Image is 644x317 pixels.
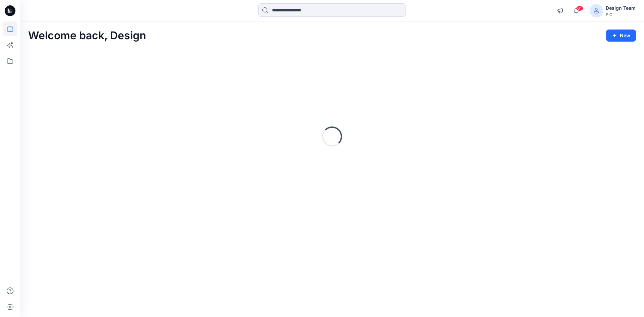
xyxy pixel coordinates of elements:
[576,6,583,11] span: 61
[594,8,599,13] svg: avatar
[606,30,636,42] button: New
[606,12,636,17] div: PIC
[606,4,636,12] div: Design Team
[28,30,146,42] h2: Welcome back, Design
